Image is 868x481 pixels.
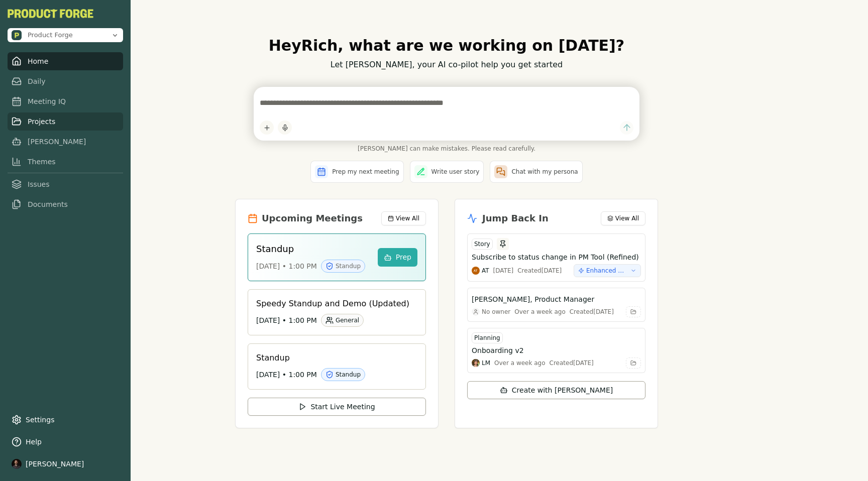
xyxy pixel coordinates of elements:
a: Daily [8,72,123,90]
h3: Standup [256,242,370,256]
h3: Subscribe to status change in PM Tool (Refined) [472,252,639,262]
div: [DATE] [493,267,514,275]
div: Standup [321,368,365,381]
button: Chat with my persona [490,161,582,183]
h2: Jump Back In [482,211,549,225]
img: Luke Moderwell [472,359,480,367]
button: Help [8,433,123,451]
a: Standup[DATE] • 1:00 PMStandup [248,343,426,390]
button: Prep my next meeting [310,161,403,183]
a: Settings [8,411,123,429]
div: Planning [472,332,503,343]
button: PF-Logo [8,9,93,18]
button: Create with [PERSON_NAME] [467,381,645,399]
img: Product Forge [8,9,93,18]
p: Let [PERSON_NAME], your AI co-pilot help you get started [235,59,658,71]
a: Projects [8,112,123,131]
button: Enhanced Artifact Integration Sync and Real-Time Status Management [574,264,641,277]
img: profile [12,459,22,469]
h3: Standup [256,352,409,364]
span: Product Forge [28,31,73,40]
span: [PERSON_NAME] can make mistakes. Please read carefully. [254,145,639,153]
button: Start dictation [278,121,292,135]
span: No owner [482,308,510,316]
a: Home [8,52,123,70]
a: Issues [8,175,123,193]
span: Start Live Meeting [310,402,375,412]
div: Story [472,238,493,250]
div: Over a week ago [494,359,546,367]
div: [DATE] • 1:00 PM [256,314,409,327]
span: Chat with my persona [511,168,578,176]
div: [DATE] • 1:00 PM [256,368,409,381]
button: Start Live Meeting [248,398,426,416]
img: Adam Tucker [472,267,480,275]
div: [DATE] • 1:00 PM [256,260,370,273]
a: Standup[DATE] • 1:00 PMStandupPrep [248,233,426,281]
span: LM [482,359,490,367]
h2: Upcoming Meetings [262,211,363,225]
a: Documents [8,195,123,213]
a: Meeting IQ [8,92,123,110]
span: Create with [PERSON_NAME] [512,385,613,395]
span: Enhanced Artifact Integration Sync and Real-Time Status Management [586,267,626,275]
img: Product Forge [12,30,22,40]
h3: Speedy Standup and Demo (Updated) [256,298,409,310]
div: General [321,314,364,327]
button: [PERSON_NAME] [8,455,123,473]
h3: [PERSON_NAME], Product Manager [472,294,594,304]
button: Open organization switcher [8,28,123,42]
span: Prep [396,252,411,263]
div: Over a week ago [514,308,566,316]
span: Write user story [431,168,480,176]
span: AT [482,267,489,275]
a: [PERSON_NAME] [8,133,123,151]
button: View All [381,211,426,225]
div: Created [DATE] [570,308,614,316]
h3: Onboarding v2 [472,345,524,355]
div: Created [DATE] [517,267,562,275]
span: View All [396,214,419,222]
button: Send message [620,121,633,135]
button: Write user story [410,161,484,183]
div: Created [DATE] [550,359,594,367]
button: View All [601,211,645,225]
a: Speedy Standup and Demo (Updated)[DATE] • 1:00 PMGeneral [248,289,426,335]
button: Add content to chat [260,121,274,135]
span: Prep my next meeting [332,168,399,176]
div: Standup [321,260,365,273]
h1: Hey Rich , what are we working on [DATE]? [235,37,658,55]
span: View All [615,214,639,222]
a: Themes [8,153,123,171]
